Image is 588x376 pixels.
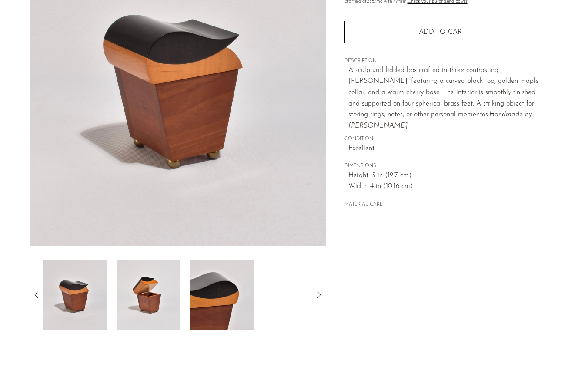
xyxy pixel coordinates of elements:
span: Excellent. [348,143,540,155]
span: Height: 5 in (12.7 cm) [348,170,540,181]
button: Add to cart [344,21,540,43]
p: A sculptural lidded box crafted in three contrasting [PERSON_NAME], featuring a curved black top,... [348,65,540,132]
span: Add to cart [419,29,466,36]
img: Sculptural Wooden Box [43,260,107,330]
img: Sculptural Wooden Box [190,260,254,330]
button: MATERIAL CARE [344,202,383,208]
span: DESCRIPTION [344,57,540,65]
span: DIMENSIONS [344,162,540,170]
img: Sculptural Wooden Box [117,260,180,330]
span: Width: 4 in (10.16 cm) [348,181,540,192]
em: Handmade by [PERSON_NAME]. [348,111,532,129]
span: CONDITION [344,135,540,143]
